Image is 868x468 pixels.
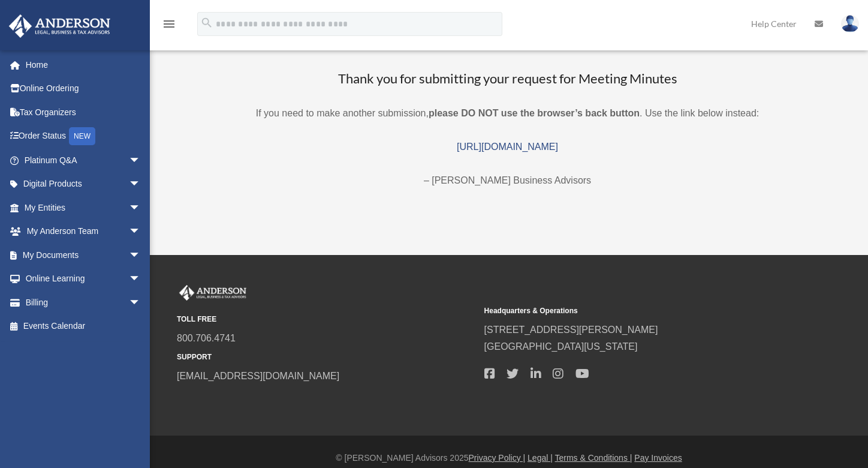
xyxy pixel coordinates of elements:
a: Terms & Conditions | [555,453,632,463]
span: arrow_drop_down [129,267,153,292]
a: Legal | [528,453,553,463]
h3: Thank you for submitting your request for Meeting Minutes [162,70,853,88]
span: arrow_drop_down [129,243,153,268]
a: 800.706.4741 [177,333,236,343]
a: Billingarrow_drop_down [8,290,159,314]
span: arrow_drop_down [129,148,153,173]
a: Tax Organizers [8,100,159,124]
a: Events Calendar [8,314,159,338]
span: arrow_drop_down [129,220,153,244]
a: menu [162,21,176,31]
a: Online Ordering [8,77,159,101]
small: TOLL FREE [177,313,476,326]
a: Pay Invoices [634,453,682,463]
small: Headquarters & Operations [484,305,783,317]
img: Anderson Advisors Platinum Portal [5,14,114,38]
a: My Anderson Teamarrow_drop_down [8,220,159,244]
a: My Entitiesarrow_drop_down [8,196,159,220]
a: Privacy Policy | [469,453,526,463]
span: arrow_drop_down [129,196,153,220]
b: please DO NOT use the browser’s back button [429,108,640,118]
a: [EMAIL_ADDRESS][DOMAIN_NAME] [177,371,339,381]
div: © [PERSON_NAME] Advisors 2025 [150,451,868,466]
p: If you need to make another submission, . Use the link below instead: [162,105,853,122]
div: NEW [69,127,95,145]
span: arrow_drop_down [129,172,153,197]
a: [STREET_ADDRESS][PERSON_NAME] [484,325,658,335]
i: search [200,16,213,29]
small: SUPPORT [177,351,476,364]
img: User Pic [841,15,859,32]
a: Order StatusNEW [8,124,159,149]
i: menu [162,17,176,31]
a: Online Learningarrow_drop_down [8,267,159,291]
a: Home [8,53,159,77]
a: [URL][DOMAIN_NAME] [457,142,558,152]
a: My Documentsarrow_drop_down [8,243,159,267]
p: – [PERSON_NAME] Business Advisors [162,172,853,189]
a: [GEOGRAPHIC_DATA][US_STATE] [484,341,638,352]
a: Digital Productsarrow_drop_down [8,172,159,196]
a: Platinum Q&Aarrow_drop_down [8,148,159,172]
img: Anderson Advisors Platinum Portal [177,285,249,301]
span: arrow_drop_down [129,290,153,315]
